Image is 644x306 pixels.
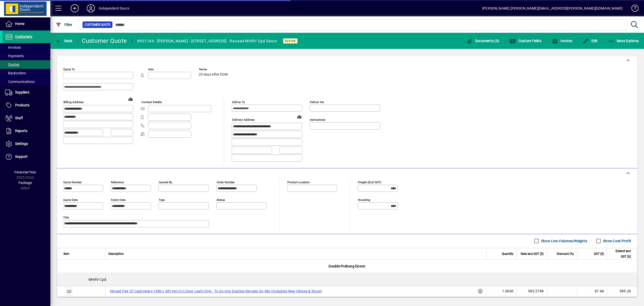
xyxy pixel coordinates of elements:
button: Documents (0) [465,36,500,45]
span: Custom Fields [510,39,541,43]
span: Item [63,251,69,257]
button: Custom Fields [508,36,543,45]
mat-label: Quote To [63,68,75,71]
mat-label: Reference [111,180,124,184]
mat-label: Quoted by [159,180,172,184]
a: Communications [3,77,50,86]
div: 585.2798 [520,289,544,294]
a: Knowledge Base [628,1,638,17]
mat-label: Deliver To [232,100,245,104]
a: Reports [3,125,50,137]
span: Reports [15,129,27,133]
span: Active [285,39,296,43]
mat-label: Quote date [63,198,78,201]
a: View on map [295,113,303,121]
mat-label: Deliver via [310,100,324,104]
a: Products [3,99,50,112]
mat-label: Order number [217,180,235,184]
span: Filter [56,23,72,27]
span: Staff [15,116,23,120]
button: Filter [54,20,74,29]
div: Independent Doors [99,4,129,12]
span: Settings [15,142,28,146]
span: Invoices [5,45,21,49]
a: Invoices [3,43,50,52]
a: View on map [127,95,135,103]
span: Customers [15,35,32,39]
span: Quantity [502,251,513,257]
span: Package [18,181,32,185]
td: 585.28 [607,286,637,296]
span: Customer Quote [85,22,110,27]
span: Terms [199,68,229,71]
div: [PERSON_NAME] [PERSON_NAME][EMAIL_ADDRESS][PERSON_NAME][DOMAIN_NAME] [482,4,623,12]
button: More Options [607,36,640,45]
button: Back [54,36,74,45]
span: Documents (0) [466,39,499,43]
span: Invoice [552,39,572,43]
div: MHRV Cpd [57,273,637,286]
span: Description [108,251,124,257]
label: Show Cost/Profit [602,238,631,243]
a: Staff [3,112,50,125]
a: Suppliers [3,86,50,99]
td: 87.80 [577,286,607,296]
span: Back [56,39,72,43]
button: Invoice [551,36,573,45]
button: Edit [581,36,599,45]
span: Extend excl GST ($) [610,248,631,259]
span: Support [15,155,28,159]
span: 1.0000 [502,289,514,294]
span: Suppliers [15,90,29,94]
div: Customer Quote [82,37,127,45]
button: Add [67,4,83,13]
div: Double Prehung Doors: [57,260,637,273]
span: Quotes [5,63,19,67]
mat-label: Rounding [358,198,370,201]
span: Financial Year [14,170,36,174]
mat-label: Product location [287,180,310,184]
span: 20 days after EOM [199,73,228,77]
a: Quotes [3,60,50,69]
a: Backorders [3,69,50,77]
a: Settings [3,138,50,150]
mat-label: Instructions [310,118,325,121]
span: Products [15,103,29,107]
a: Home [3,18,50,30]
app-page-header-button: Back [50,36,78,45]
span: Edit [583,39,598,43]
button: Profile [83,4,99,13]
span: Payments [5,54,24,58]
mat-label: Quote number [63,180,82,184]
div: #92114A - [PERSON_NAME] - [STREET_ADDRESS] - Revised MHRV Cpd Doors [137,37,277,45]
span: Communications [5,80,35,84]
mat-label: Freight (excl GST) [358,180,381,184]
span: Discount (%) [557,251,574,257]
span: Rate excl GST ($) [521,251,544,257]
span: Home [15,22,24,26]
a: Payments [3,52,50,60]
span: Backorders [5,71,26,75]
mat-label: Attn [148,68,154,71]
mat-label: Type [159,198,165,201]
label: Hinged Pair Of Cashmeare 1980 x 981mm H/C Door Leafs Only - To Go Into Existing Reveals On Site (... [108,288,324,294]
label: Show Line Volumes/Weights [540,238,587,243]
mat-label: Title [63,216,69,219]
mat-label: Expiry date [111,198,126,201]
span: More Options [608,39,639,43]
span: GST ($) [594,251,604,257]
a: Support [3,150,50,163]
mat-label: Status [217,198,225,201]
